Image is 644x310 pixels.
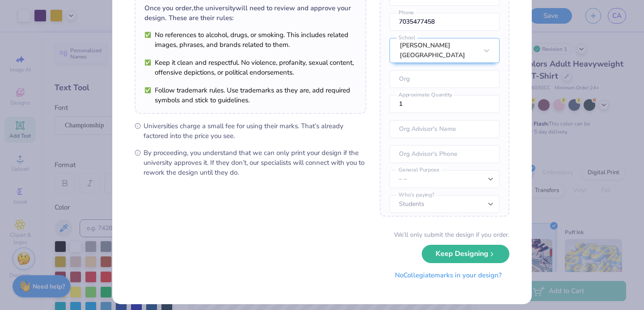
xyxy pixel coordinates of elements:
[144,85,356,105] li: Follow trademark rules. Use trademarks as they are, add required symbols and stick to guidelines.
[422,245,509,263] button: Keep Designing
[390,70,500,88] input: Org
[394,230,509,239] div: We’ll only submit the design if you order.
[387,266,509,285] button: NoCollegiatemarks in your design?
[144,58,356,77] li: Keep it clean and respectful. No violence, profanity, sexual content, offensive depictions, or po...
[144,30,356,50] li: No references to alcohol, drugs, or smoking. This includes related images, phrases, and brands re...
[144,3,356,23] div: Once you order, the university will need to review and approve your design. These are their rules:
[400,41,478,60] div: [PERSON_NAME][GEOGRAPHIC_DATA]
[144,121,366,141] span: Universities charge a small fee for using their marks. That’s already factored into the price you...
[390,145,500,163] input: Org Advisor's Phone
[144,148,366,177] span: By proceeding, you understand that we can only print your design if the university approves it. I...
[390,120,500,138] input: Org Advisor's Name
[390,13,500,31] input: Phone
[390,95,500,113] input: Approximate Quantity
